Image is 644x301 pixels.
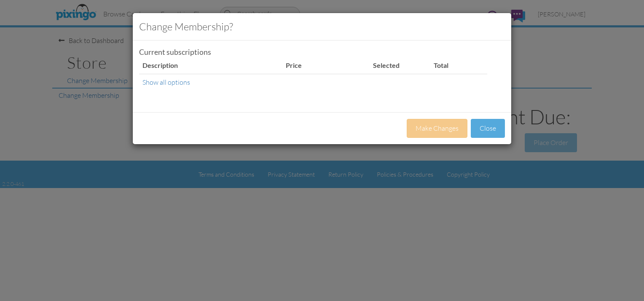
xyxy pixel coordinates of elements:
[644,301,644,301] iframe: Chat
[139,57,282,74] th: Description
[471,119,505,138] button: Close
[139,47,505,57] div: Current subscriptions
[139,19,505,34] h3: Change Membership?
[282,57,342,74] th: Price
[407,119,467,138] button: Make Changes
[343,57,430,74] th: Selected
[142,78,190,86] a: Show all options
[430,57,487,74] th: Total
